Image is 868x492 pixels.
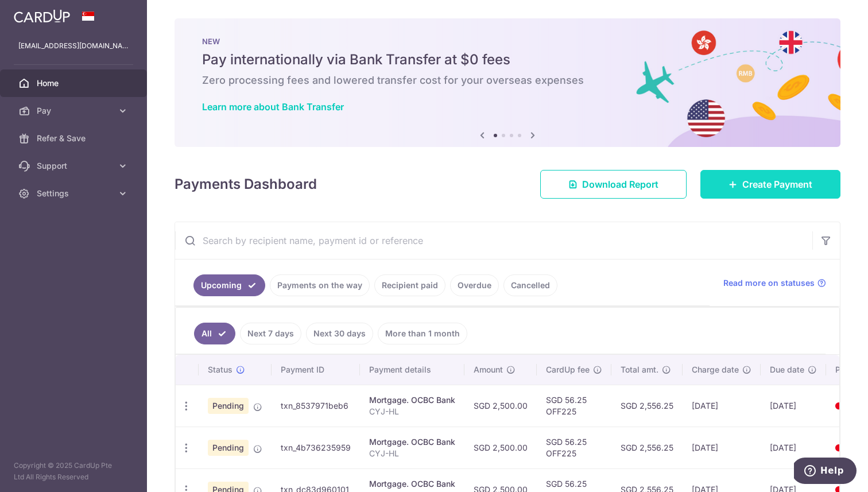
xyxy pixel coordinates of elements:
span: Refer & Save [37,133,113,144]
span: Pending [208,440,249,456]
p: [EMAIL_ADDRESS][DOMAIN_NAME] [18,40,129,52]
td: [DATE] [683,385,761,427]
a: Next 7 days [240,323,301,344]
span: Support [37,160,113,172]
input: Search by recipient name, payment id or reference [175,222,812,259]
a: More than 1 month [378,323,467,344]
img: CardUp [14,9,70,23]
img: Bank transfer banner [175,18,840,147]
td: [DATE] [683,427,761,468]
a: Cancelled [503,274,557,296]
span: Due date [770,364,804,375]
a: Overdue [450,274,499,296]
span: Pending [208,398,249,414]
td: [DATE] [761,427,826,468]
span: Settings [37,188,113,199]
td: txn_4b736235959 [272,427,360,468]
td: txn_8537971beb6 [272,385,360,427]
img: Bank Card [830,399,852,413]
span: Pay [37,105,113,117]
div: Mortgage. OCBC Bank [369,436,455,448]
td: SGD 56.25 OFF225 [537,385,611,427]
td: SGD 2,556.25 [611,427,683,468]
th: Payment ID [272,355,360,385]
iframe: Opens a widget where you can find more information [794,458,857,486]
span: CardUp fee [546,364,590,375]
td: SGD 56.25 OFF225 [537,427,611,468]
a: Payments on the way [270,274,370,296]
td: SGD 2,500.00 [464,427,537,468]
a: Learn more about Bank Transfer [202,101,344,113]
a: Upcoming [193,274,265,296]
h6: Zero processing fees and lowered transfer cost for your overseas expenses [202,73,813,87]
a: Download Report [540,170,687,199]
p: CYJ-HL [369,406,455,417]
td: SGD 2,500.00 [464,385,537,427]
p: NEW [202,37,813,46]
span: Amount [474,364,503,375]
span: Download Report [582,177,658,191]
a: Create Payment [700,170,840,199]
h4: Payments Dashboard [175,174,317,195]
span: Total amt. [621,364,658,375]
a: Next 30 days [306,323,373,344]
h5: Pay internationally via Bank Transfer at $0 fees [202,51,813,69]
span: Charge date [692,364,739,375]
div: Mortgage. OCBC Bank [369,478,455,490]
a: Read more on statuses [723,277,826,289]
div: Mortgage. OCBC Bank [369,394,455,406]
span: Status [208,364,232,375]
span: Read more on statuses [723,277,815,289]
a: All [194,323,235,344]
td: SGD 2,556.25 [611,385,683,427]
span: Home [37,78,113,89]
span: Create Payment [742,177,812,191]
td: [DATE] [761,385,826,427]
a: Recipient paid [374,274,445,296]
p: CYJ-HL [369,448,455,459]
img: Bank Card [830,441,852,455]
th: Payment details [360,355,464,385]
